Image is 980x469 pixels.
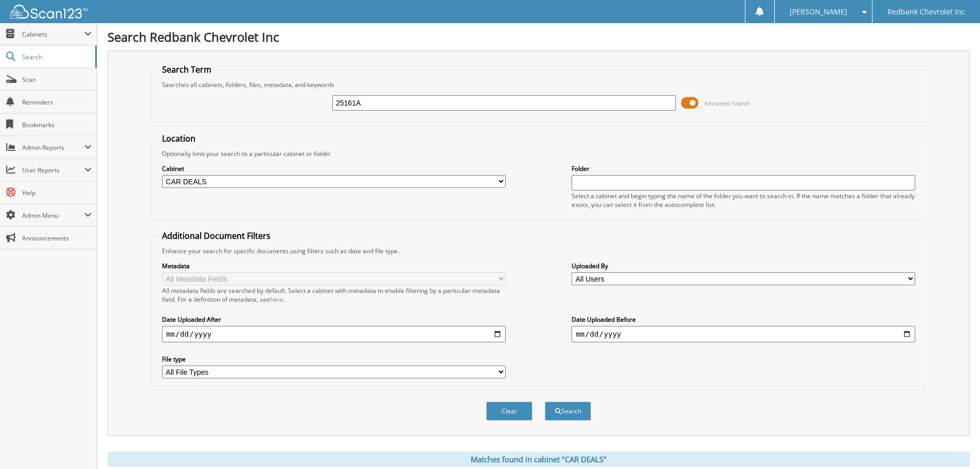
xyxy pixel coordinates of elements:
[572,315,915,324] label: Date Uploaded Before
[22,143,84,152] span: Admin Reports
[545,402,591,421] button: Search
[162,164,506,173] label: Cabinet
[22,166,84,175] span: User Reports
[22,53,90,61] span: Search
[108,28,970,45] h1: Search Redbank Chevrolet Inc
[572,262,915,270] label: Uploaded By
[790,9,847,15] span: [PERSON_NAME]
[22,120,92,129] span: Bookmarks
[162,326,506,342] input: start
[887,9,965,15] span: Redbank Chevrolet Inc
[22,98,92,107] span: Reminders
[157,247,920,255] div: Enhance your search for specific documents using filters such as date and file type.
[108,451,970,467] div: Matches found in cabinet "CAR DEALS"
[10,5,87,19] img: scan123-logo-white.svg
[22,234,92,242] span: Announcements
[704,99,750,107] span: Advanced Search
[157,64,217,75] legend: Search Term
[22,188,92,197] span: Help
[157,80,920,89] div: Searches all cabinets, folders, files, metadata, and keywords
[22,30,84,39] span: Cabinets
[162,286,506,304] div: All metadata fields are searched by default. Select a cabinet with metadata to enable filtering b...
[22,75,92,84] span: Scan
[162,262,506,270] label: Metadata
[157,230,276,241] legend: Additional Document Filters
[572,164,915,173] label: Folder
[486,402,532,421] button: Clear
[572,192,915,209] div: Select a cabinet and begin typing the name of the folder you want to search in. If the name match...
[572,326,915,342] input: end
[162,355,506,363] label: File type
[157,149,920,158] div: Optionally limit your search to a particular cabinet or folder
[162,315,506,324] label: Date Uploaded After
[22,211,84,220] span: Admin Menu
[270,295,283,304] a: here
[157,133,201,144] legend: Location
